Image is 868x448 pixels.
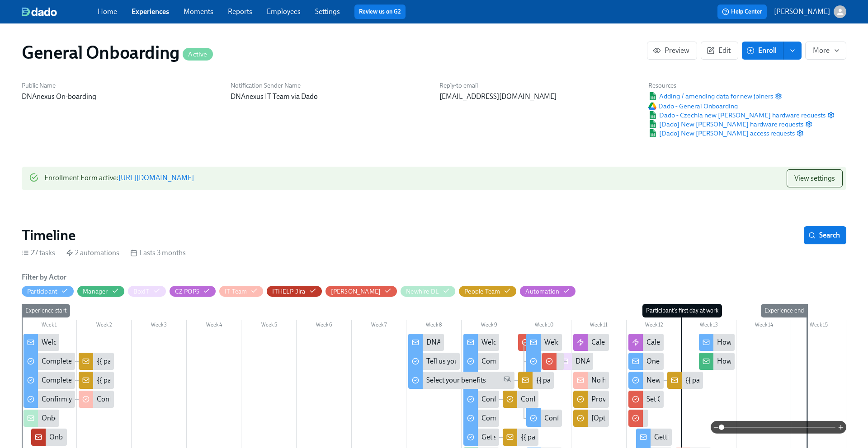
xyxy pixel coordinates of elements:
span: More [813,46,839,55]
img: dado [22,7,57,16]
p: [EMAIL_ADDRESS][DOMAIN_NAME] [439,92,637,102]
div: Week 8 [406,320,462,332]
div: Week 3 [132,320,187,332]
div: Tell us your hardware and phone preferences [408,353,460,370]
div: Welcome from DNAnexus's IT team [544,337,654,347]
div: Complete your background check [463,410,499,427]
button: Edit [701,42,738,60]
span: [Dado] New [PERSON_NAME] hardware requests [648,120,803,129]
div: Select your benefits [408,372,514,389]
div: Week 15 [791,320,846,332]
div: No hardware preferences provided [573,372,609,389]
a: Google SheetAdding / amending data for new joiners [648,92,773,101]
div: Complete your background check [42,356,145,366]
span: Dado - Czechia new [PERSON_NAME] hardware requests [648,111,826,120]
div: [Optional] Provide updated first day info for {{ participant.fullName }} [591,413,804,423]
div: Hide Newhire DL [406,287,439,296]
button: enroll [783,42,802,60]
div: One week to go! [646,356,697,366]
img: Google Sheet [648,120,657,128]
div: Hide CZ POPS [175,287,199,296]
div: Hide People Team [464,287,500,296]
div: Week 6 [297,320,352,332]
a: Google SheetDado - Czechia new [PERSON_NAME] hardware requests [648,111,826,120]
div: Hide Josh [331,287,381,296]
div: Confirm your name for your DNAnexus email address [481,394,646,404]
a: dado [22,7,98,16]
div: Complete the New [PERSON_NAME] Questionnaire [42,375,202,385]
div: {{ participant.fullName }}'s I-9 doc(s) uploaded [521,432,665,442]
div: Complete the New [PERSON_NAME] Questionnaire [463,353,499,370]
div: Get started with your I-9 verification [463,429,499,446]
div: Experience end [761,304,807,317]
button: Enroll [742,42,783,60]
h1: General Onboarding [22,42,213,63]
div: Week 4 [187,320,242,332]
div: No hardware preferences provided [591,375,699,385]
div: Welcome to DNAnexus! [24,334,59,351]
button: Automation [520,286,576,297]
div: Week 11 [571,320,627,332]
span: Help Center [722,7,762,16]
div: Hide Participant [27,287,57,296]
div: Enrollment Form active : [44,169,194,187]
div: Complete your background check [24,353,75,370]
div: Week 14 [736,320,792,332]
button: ITHELP Jira [267,286,321,297]
div: Confirm new [PERSON_NAME] {{ participant.fullName }}'s DNAnexus email address [521,394,781,404]
a: Google DriveDado - General Onboarding [648,102,738,111]
a: [URL][DOMAIN_NAME] [118,173,194,182]
div: Week 1 [22,320,77,332]
div: Welcome to DNAnexus from the People Team! [463,334,499,351]
div: Tell us your hardware and phone preferences [426,356,565,366]
div: Hide IT Team [225,287,247,296]
div: Hide BoxIT [133,287,150,296]
span: Edit [708,46,731,55]
button: [PERSON_NAME] [325,286,397,297]
div: Hide Manager [83,287,108,296]
button: More [805,42,846,60]
span: View settings [794,174,835,183]
div: Lasts 3 months [130,248,186,258]
div: 27 tasks [22,248,55,258]
div: [Optional] Provide updated first day info for {{ participant.fullName }} [573,410,609,427]
button: [PERSON_NAME] [774,5,846,18]
button: CZ POPS [170,286,216,297]
div: {{ participant.fullName }}'s I-9 doc(s) uploaded [503,429,538,446]
div: One week to go! [628,353,664,370]
div: Calendar invites - personal email [591,337,691,347]
div: {{ participant.fullName }}'s background check docs uploaded [97,356,284,366]
h2: Timeline [22,226,75,244]
button: View settings [787,169,843,187]
div: DNAnexus Hardware, Benefits and Medical Check [426,337,580,347]
div: 2 automations [66,248,119,258]
button: Manager [77,286,124,297]
div: Week 7 [352,320,407,332]
div: New Hire Welcome CZ [646,375,716,385]
div: {{ participant.fullName }}'s new [PERSON_NAME] questionnaire uploaded [79,372,114,389]
div: Getting ready for your first day at DNAnexus [654,432,789,442]
div: Provide the onboarding docs for {{ participant.fullName }} [591,394,770,404]
div: Set Google Mail Signature [646,394,726,404]
p: DNAnexus IT Team via Dado [231,92,429,102]
h6: Public Name [22,81,220,90]
img: Google Drive [648,103,656,110]
div: Week 10 [516,320,571,332]
div: {{ participant.fullName }}'s benefit preferences submitted [536,375,713,385]
a: Google Sheet[Dado] New [PERSON_NAME] hardware requests [648,120,803,129]
div: New Hire Welcome CZ [628,372,664,389]
button: People Team [459,286,516,297]
div: {{ participant.fullName }}'s new hire welcome questionnaire uploaded [667,372,703,389]
span: Dado - General Onboarding [648,102,738,111]
div: Week 2 [77,320,132,332]
div: Welcome to DNAnexus from the People Team! [481,337,624,347]
button: Review us on G2 [354,5,406,19]
div: Set Google Mail Signature [628,391,664,408]
div: Confirm your name for your DNAnexus email address [24,391,75,408]
div: Confirm what you'd like in your email signature [544,413,689,423]
div: How's it going, {{ participant.firstName }}? [699,334,735,351]
div: Welcome from DNAnexus's IT team [526,334,562,351]
span: Enroll [748,46,777,55]
h6: Filter by Actor [22,272,66,282]
div: Select your benefits [426,375,486,385]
